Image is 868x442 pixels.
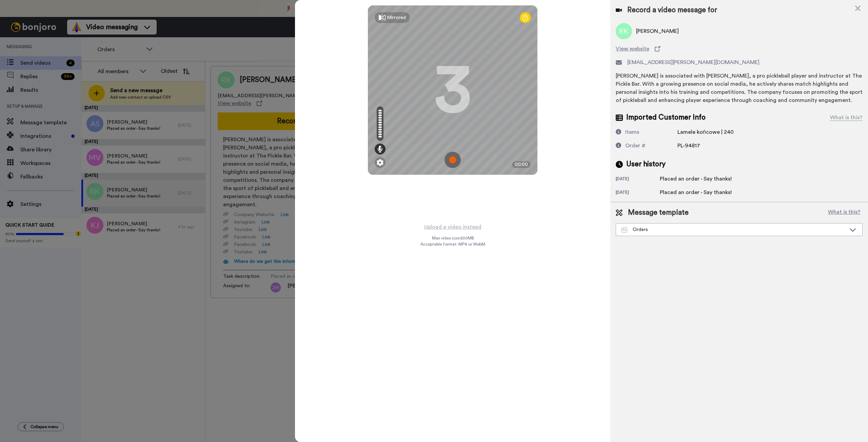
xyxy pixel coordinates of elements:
span: Imported Customer Info [626,112,706,123]
div: 3 [434,65,471,115]
button: What is this? [826,208,863,218]
span: Message template [628,208,689,218]
div: Order # [625,142,646,150]
span: Lamele końcowe | 240 [677,129,734,135]
div: Items [625,128,639,136]
img: ic_gear.svg [377,159,383,166]
span: Acceptable format: MP4 or WebM [420,241,485,247]
span: Max video size: 500 MB [432,235,474,241]
div: [PERSON_NAME] is associated with [PERSON_NAME], a pro pickleball player and instructor at The Pic... [616,72,863,104]
div: [DATE] [616,190,660,196]
img: ic_record_start.svg [445,152,461,168]
div: Orders [622,226,846,233]
div: [DATE] [616,176,660,183]
span: [EMAIL_ADDRESS][PERSON_NAME][DOMAIN_NAME] [627,58,759,66]
div: 00:00 [512,161,531,168]
div: Placed an order - Say thanks! [660,188,732,196]
span: User history [626,159,666,169]
img: Message-temps.svg [622,227,627,233]
span: PL-94817 [677,143,700,148]
div: Placed an order - Say thanks! [660,175,732,183]
button: Upload a video instead [422,223,484,231]
div: What is this? [830,113,863,122]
